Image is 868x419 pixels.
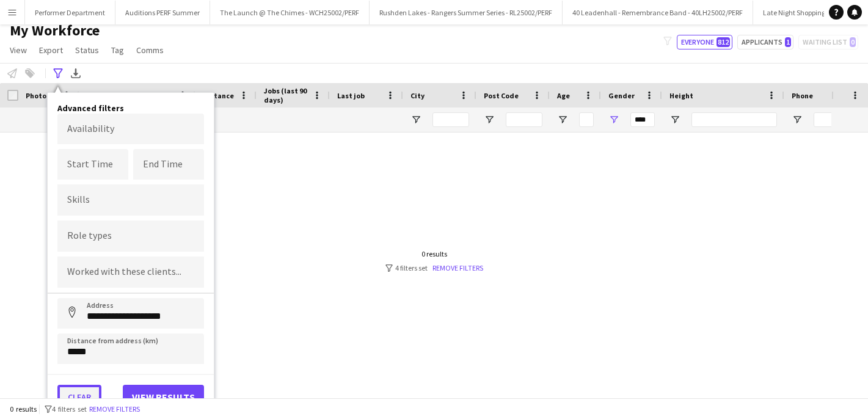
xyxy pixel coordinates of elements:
[506,112,542,127] input: Post Code Filter Input
[5,42,32,58] a: View
[136,45,164,56] span: Comms
[608,91,635,100] span: Gender
[385,249,483,258] div: 0 results
[87,403,142,416] button: Remove filters
[785,37,791,47] span: 1
[691,112,777,127] input: Height Filter Input
[111,45,124,56] span: Tag
[432,112,469,127] input: City Filter Input
[52,404,87,414] span: 4 filters set
[7,90,18,101] input: Column with Header Selection
[484,91,519,100] span: Post Code
[410,91,425,100] span: City
[34,42,68,58] a: Export
[10,21,100,40] span: My Workforce
[68,66,83,81] app-action-btn: Export XLSX
[57,385,101,409] button: Clear
[10,45,27,56] span: View
[264,86,308,104] span: Jobs (last 90 days)
[75,45,99,56] span: Status
[67,267,194,278] input: Type to search clients...
[792,91,813,100] span: Phone
[57,103,204,114] h4: Advanced filters
[131,42,169,58] a: Comms
[717,37,730,47] span: 812
[26,91,46,100] span: Photo
[115,1,210,24] button: Auditions PERF Summer
[337,91,365,100] span: Last job
[203,91,234,100] span: Distance
[25,1,115,24] button: Performer Department
[432,263,483,272] a: Remove filters
[792,114,803,125] button: Open Filter Menu
[557,114,568,125] button: Open Filter Menu
[669,91,693,100] span: Height
[608,114,619,125] button: Open Filter Menu
[87,91,120,100] span: Full Name
[210,1,370,24] button: The Launch @ The Chimes - WCH25002/PERF
[410,114,421,125] button: Open Filter Menu
[123,385,204,409] button: View results
[106,42,129,58] a: Tag
[70,42,104,58] a: Status
[677,35,732,49] button: Everyone812
[67,231,194,242] input: Type to search role types...
[39,45,63,56] span: Export
[557,91,570,100] span: Age
[67,194,194,205] input: Type to search skills...
[669,114,680,125] button: Open Filter Menu
[579,112,594,127] input: Age Filter Input
[51,66,65,81] app-action-btn: Advanced filters
[484,114,495,125] button: Open Filter Menu
[370,1,563,24] button: Rushden Lakes - Rangers Summer Series - RL25002/PERF
[737,35,793,49] button: Applicants1
[385,263,483,272] div: 4 filters set
[563,1,753,24] button: 40 Leadenhall - Remembrance Band - 40LH25002/PERF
